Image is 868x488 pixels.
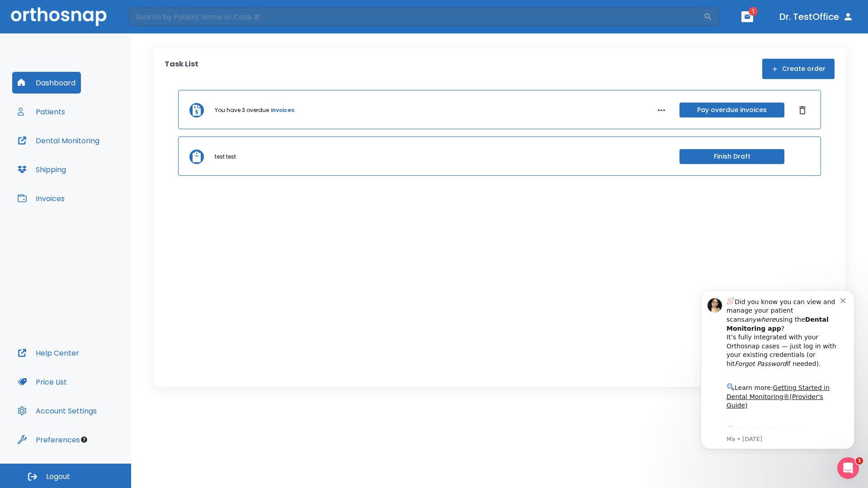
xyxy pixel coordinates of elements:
[153,14,160,21] button: Dismiss notification
[776,9,857,25] button: Dr. TestOffice
[11,7,107,26] img: Orthosnap
[749,7,758,16] span: 1
[679,149,784,164] button: Finish Draft
[12,130,105,151] button: Dental Monitoring
[12,188,70,209] button: Invoices
[129,8,703,26] input: Search by Patient Name or Case #
[856,457,863,465] span: 1
[46,472,70,482] span: Logout
[837,457,859,479] iframe: Intercom live chat
[12,371,72,393] button: Price List
[271,106,294,114] a: invoices
[80,436,88,444] div: Tooltip anchor
[39,144,120,160] a: App Store
[215,106,269,114] p: You have 3 overdue
[215,153,236,161] p: test test
[12,342,85,364] button: Help Center
[795,103,810,117] button: Dismiss
[39,142,153,188] div: Download the app: | ​ Let us know if you need help getting started!
[687,282,868,455] iframe: Intercom notifications message
[12,429,85,450] button: Preferences
[12,400,102,422] button: Account Settings
[12,159,71,180] button: Shipping
[165,59,198,79] p: Task List
[679,103,784,117] button: Pay overdue invoices
[12,101,71,122] button: Patients
[39,153,153,161] p: Message from Ma, sent 6w ago
[12,72,81,94] button: Dashboard
[762,59,835,79] button: Create order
